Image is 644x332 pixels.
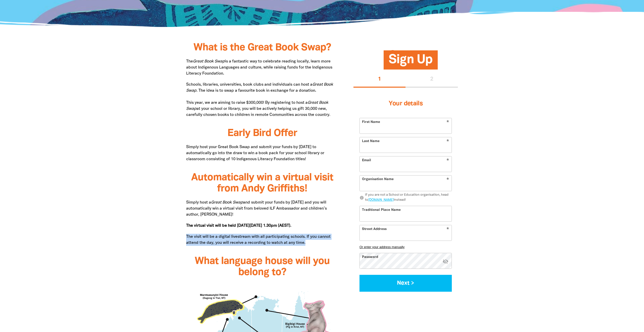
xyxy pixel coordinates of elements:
div: If you are not a School or Education organisation, head to instead! [365,193,452,203]
h3: Your details [359,94,452,114]
span: Early Bird Offer [227,129,297,138]
button: visibility_off [442,258,449,265]
p: Simply host a and submit your funds by [DATE] and you will automatically win a virtual visit from... [186,200,338,218]
p: Simply host your Great Book Swap and submit your funds by [DATE] to automatically go into the dra... [186,144,338,162]
span: Sign Up [389,54,432,70]
button: Stage 1 [353,72,406,88]
em: Great Book Swap [186,101,328,111]
em: Great Book Swap [186,83,333,92]
span: What language house will you belong to? [195,257,330,277]
button: Or enter your address manually [359,245,452,249]
p: The is a fantastic way to celebrate reading locally, learn more about Indigenous Languages and cu... [186,58,338,77]
button: Next > [359,275,452,292]
i: Hide password [442,258,449,264]
i: info [359,195,364,200]
span: What is the Great Book Swap? [193,43,331,52]
em: Great Book Swap [193,60,225,63]
p: Schools, libraries, universities, book clubs and individuals can host a . The idea is to swap a f... [186,82,338,118]
span: Automatically win a virtual visit from Andy Griffiths! [191,173,333,193]
a: [DOMAIN_NAME] [368,198,394,202]
strong: The virtual visit will be held [DATE][DATE] 1.30pm (AEST). [186,224,291,227]
p: The visit will be a digital livestream with all participating schools. If you cannot attend the d... [186,234,338,246]
em: Great Book Swap [211,201,243,204]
